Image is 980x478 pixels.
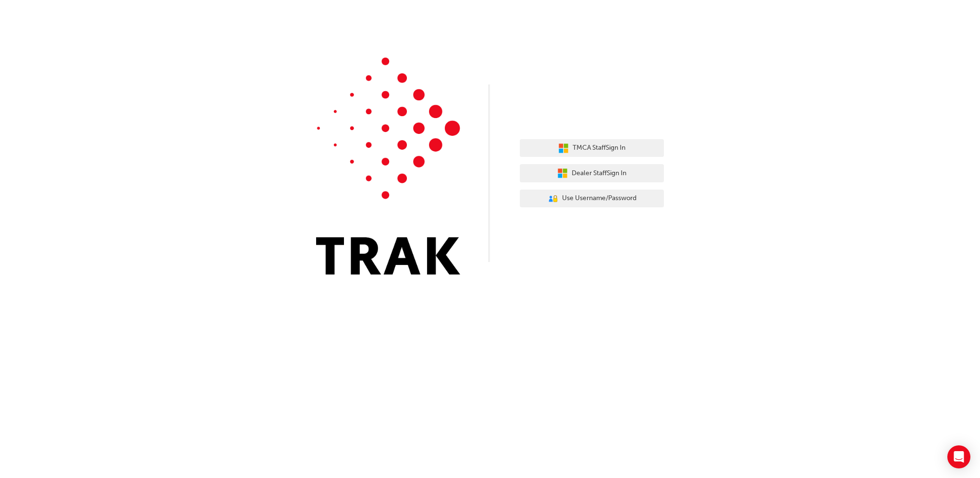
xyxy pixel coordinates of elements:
button: Use Username/Password [520,190,664,208]
button: TMCA StaffSign In [520,139,664,157]
button: Dealer StaffSign In [520,164,664,182]
img: Trak [316,58,460,275]
div: Open Intercom Messenger [947,445,970,468]
span: TMCA Staff Sign In [573,143,625,154]
span: Dealer Staff Sign In [572,168,626,179]
span: Use Username/Password [562,193,637,204]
